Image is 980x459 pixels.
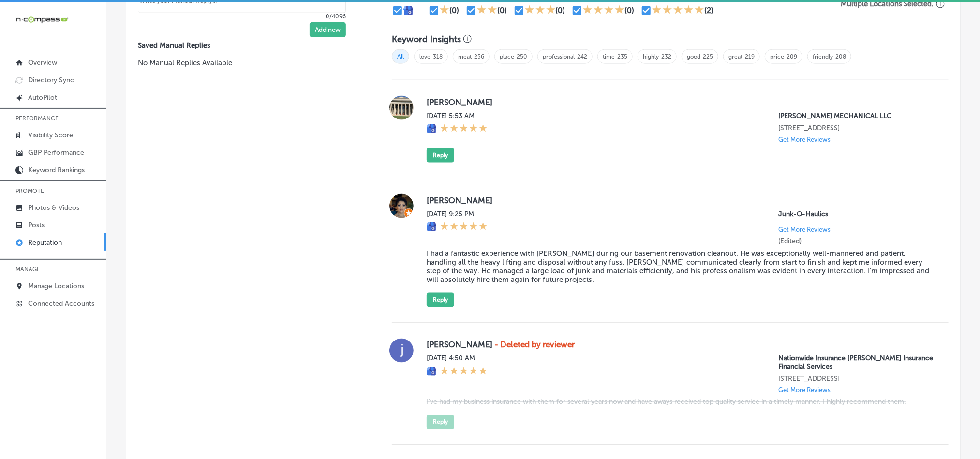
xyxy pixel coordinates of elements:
p: Visibility Score [28,131,73,139]
a: 256 [474,53,484,60]
p: Junk-O-Haulics [778,210,933,218]
p: 230 W Market St [778,375,933,383]
p: GBP Performance [28,148,84,157]
a: love [419,53,431,60]
label: [PERSON_NAME] [427,195,933,205]
label: Saved Manual Replies [138,41,361,50]
button: Reply [427,415,454,429]
p: No Manual Replies Available [138,58,361,68]
label: [PERSON_NAME] [427,340,933,350]
div: 2 Stars [477,5,497,16]
a: price [770,53,784,60]
span: All [392,49,409,64]
p: Connected Accounts [28,299,94,308]
a: 219 [745,53,755,60]
a: time [603,53,615,60]
p: PETER MECHANICAL LLC [778,112,933,120]
a: 318 [433,53,443,60]
div: 5 Stars [440,124,488,134]
a: good [687,53,700,60]
p: Nationwide Insurance Jillian O'Brien Insurance Financial Services [778,355,933,371]
div: 5 Stars [652,5,704,16]
div: 1 Star [440,5,449,16]
p: Get More Reviews [778,387,831,394]
blockquote: I've had my business insurance with them for several years now and have aways received top qualit... [427,398,933,406]
button: Reply [427,293,454,307]
label: [PERSON_NAME] [427,97,933,107]
a: 235 [617,53,627,60]
a: 208 [835,53,846,60]
a: 225 [703,53,713,60]
a: friendly [813,53,833,60]
div: 5 Stars [440,222,488,233]
p: Keyword Rankings [28,166,85,174]
div: (2) [704,6,713,15]
p: Get More Reviews [778,136,831,143]
a: highly [643,53,659,60]
p: Posts [28,221,45,229]
p: Photos & Videos [28,204,79,212]
div: (0) [449,6,459,15]
strong: - Deleted by reviewer [494,340,575,350]
p: Get More Reviews [778,226,831,233]
div: (0) [556,6,565,15]
div: 3 Stars [525,5,556,16]
button: Reply [427,148,454,163]
a: professional [543,53,575,60]
h3: Keyword Insights [392,34,461,44]
div: (0) [624,6,634,15]
a: place [500,53,514,60]
a: great [728,53,742,60]
a: 242 [577,53,587,60]
p: AutoPilot [28,93,57,102]
p: Directory Sync [28,76,74,84]
div: 5 Stars [440,367,488,377]
p: Overview [28,59,57,67]
label: (Edited) [778,237,802,245]
p: Reputation [28,238,62,247]
blockquote: I had a fantastic experience with [PERSON_NAME] during our basement renovation cleanout. He was e... [427,249,933,284]
label: [DATE] 4:50 AM [427,355,488,363]
a: 232 [661,53,671,60]
a: 250 [517,53,527,60]
p: 0/4096 [138,13,346,20]
div: (0) [497,6,507,15]
a: meat [458,53,472,60]
p: 1811 Tolbut St [778,124,933,132]
label: [DATE] 9:25 PM [427,210,488,218]
button: Add new [310,22,346,37]
p: Manage Locations [28,282,84,290]
label: [DATE] 5:53 AM [427,112,488,120]
a: 209 [787,53,797,60]
img: 660ab0bf-5cc7-4cb8-ba1c-48b5ae0f18e60NCTV_CLogo_TV_Black_-500x88.png [15,15,69,24]
div: 4 Stars [583,5,624,16]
